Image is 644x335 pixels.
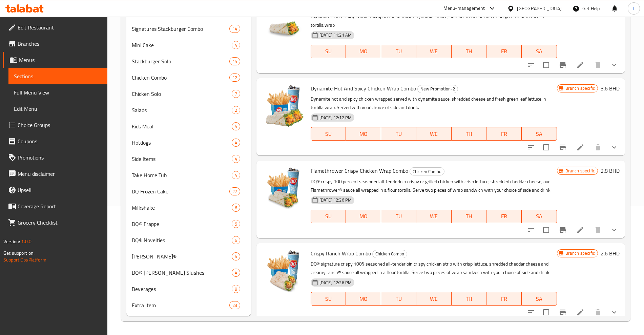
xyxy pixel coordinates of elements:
a: Branches [3,36,107,52]
button: TH [452,127,487,141]
span: DQ® Novelties [132,236,232,244]
span: SU [314,46,344,56]
span: 7 [232,91,240,97]
button: SA [522,45,557,58]
img: Flamethrower Crispy Chicken Wrap Combo [262,166,305,209]
button: sort-choices [523,304,539,320]
span: SU [314,294,344,304]
div: Milkshake [132,204,232,212]
span: Chicken Combo [373,250,407,258]
span: [DATE] 12:12 PM [317,114,354,121]
a: Edit menu item [576,61,584,69]
div: DQ® Novelties6 [126,232,251,248]
svg: Show Choices [610,308,618,316]
div: Mini Cake4 [126,37,251,53]
span: Select to update [539,140,553,154]
span: MO [349,46,378,56]
span: MO [349,294,378,304]
div: Signatures Stackburger Combo14 [126,21,251,37]
span: Upsell [18,186,102,194]
span: Chicken Solo [132,90,232,98]
span: SA [524,46,554,56]
button: MO [346,45,381,58]
div: Hotdogs [132,139,232,147]
button: SU [311,292,346,306]
button: SA [522,127,557,141]
button: TH [452,210,487,223]
span: 4 [232,253,240,260]
button: TH [452,45,487,58]
span: Sections [14,72,102,80]
span: Edit Menu [14,105,102,113]
span: DQ Frozen Cake [132,187,229,195]
div: Signatures Stackburger Combo [132,25,229,33]
div: [PERSON_NAME]®4 [126,248,251,265]
button: Branch-specific-item [555,57,571,73]
span: FR [489,46,519,56]
span: SA [524,211,554,221]
span: TH [454,294,484,304]
button: WE [416,210,452,223]
div: DQ® [PERSON_NAME] Slushes4 [126,265,251,281]
span: 4 [232,172,240,179]
img: Dynamite Chicken Wrap Solo [262,1,305,44]
span: Select to update [539,305,553,319]
div: Stackburger Solo15 [126,53,251,69]
div: Kids Meal [132,122,232,130]
div: items [232,171,240,179]
button: SU [311,210,346,223]
span: 23 [230,302,240,309]
span: Flamethrower Crispy Chicken Wrap Combo [311,166,408,176]
span: 5 [232,221,240,227]
p: DQ® crispy 100 percent seasoned all-tenderloin crispy or grilled chicken with crisp lettuce, shre... [311,177,557,194]
img: Dynamite Hot And Spicy Chicken Wrap Combo [262,84,305,127]
a: Menus [3,52,107,68]
span: 14 [230,26,240,32]
a: Edit Restaurant [3,19,107,36]
div: DQ® Frappe5 [126,216,251,232]
span: 4 [232,270,240,276]
span: WE [419,46,449,56]
div: items [232,252,240,260]
a: Edit menu item [576,226,584,234]
button: sort-choices [523,57,539,73]
button: sort-choices [523,222,539,238]
button: WE [416,45,452,58]
button: TU [381,127,416,141]
button: Branch-specific-item [555,222,571,238]
button: Branch-specific-item [555,304,571,320]
p: DQ® signature crispy 100% seasoned all-tenderloin crispy chicken strip with crisp lettuce, shredd... [311,260,557,277]
span: Beverages [132,285,232,293]
button: show more [606,57,622,73]
button: show more [606,222,622,238]
div: New Promotion-2 [417,85,458,93]
span: Mini Cake [132,41,232,49]
div: Kids Meal4 [126,118,251,134]
span: Menus [19,56,102,64]
div: items [232,106,240,114]
button: FR [486,127,522,141]
span: Chicken Combo [410,168,444,175]
span: Salads [132,106,232,114]
a: Upsell [3,182,107,198]
span: 4 [232,156,240,162]
span: SA [524,294,554,304]
div: Extra Item [132,301,229,309]
a: Edit Menu [8,101,107,117]
div: DQ Frozen Cake27 [126,183,251,200]
a: Sections [8,68,107,84]
p: Dynamite hot and spicy chicken wrapped served with dynamite sauce, shredded cheese and fresh gree... [311,95,557,112]
div: DQ® Misty Slushes [132,269,232,277]
span: TU [384,294,414,304]
a: Menu disclaimer [3,166,107,182]
span: TU [384,46,414,56]
span: TU [384,129,414,139]
span: Coupons [18,137,102,145]
span: Branches [18,40,102,48]
span: Full Menu View [14,88,102,97]
div: Stackburger Solo [132,57,229,65]
div: Side Items [132,155,232,163]
span: 27 [230,188,240,195]
button: delete [590,139,606,155]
